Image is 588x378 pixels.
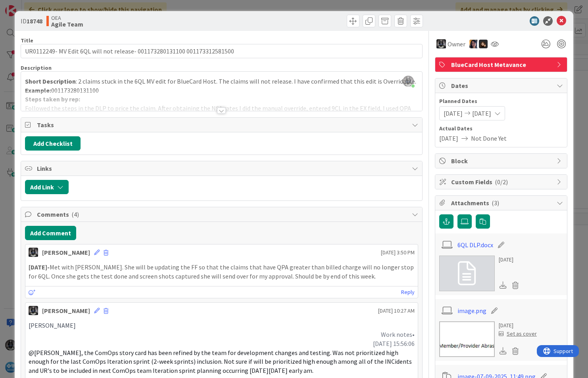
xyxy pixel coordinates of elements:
[457,240,493,250] a: 6QL DLP.docx
[499,346,507,356] div: Download
[37,164,408,173] span: Links
[439,97,563,105] span: Planned Dates
[444,109,463,118] span: [DATE]
[479,40,488,48] img: ZB
[439,134,458,143] span: [DATE]
[439,124,563,133] span: Actual Dates
[451,156,553,166] span: Block
[29,306,38,315] img: KG
[469,40,478,48] img: TC
[451,198,553,208] span: Attachments
[499,330,537,338] div: Set as cover
[21,64,52,71] span: Description
[37,210,408,219] span: Comments
[25,226,76,240] button: Add Comment
[401,287,415,297] a: Reply
[27,17,42,25] b: 18748
[21,37,33,44] label: Title
[21,16,42,26] span: ID
[448,39,465,49] span: Owner
[17,1,36,11] span: Support
[42,248,90,257] div: [PERSON_NAME]
[499,256,522,264] div: [DATE]
[25,77,418,86] p: : 2 claims stuck in the 6QL MV edit for BlueCard Host. The claims will not release. I have confir...
[71,210,79,218] span: ( 4 )
[25,86,418,95] p: 001173280131100
[499,321,537,330] div: [DATE]
[499,280,507,290] div: Download
[373,340,415,347] span: [DATE] 15:56:06
[25,136,81,151] button: Add Checklist
[29,321,76,329] span: [PERSON_NAME]
[37,120,408,130] span: Tasks
[451,177,553,187] span: Custom Fields
[25,86,51,94] strong: Example:
[471,134,507,143] span: Not Done Yet
[378,307,415,315] span: [DATE] 10:27 AM
[21,44,423,58] input: type card name here...
[25,77,76,85] strong: Short Description
[403,76,414,87] img: ddRgQ3yRm5LdI1ED0PslnJbT72KgN0Tb.jfif
[42,306,90,315] div: [PERSON_NAME]
[29,248,38,257] img: KG
[51,21,83,27] b: Agile Team
[25,180,69,194] button: Add Link
[29,349,413,374] span: @[PERSON_NAME], the ComOps story card has been refined by the team for development changes and te...
[436,39,446,49] img: KG
[472,109,491,118] span: [DATE]
[451,81,553,90] span: Dates
[457,306,486,315] a: image.png
[451,60,553,69] span: BlueCard Host Metavance
[492,199,499,207] span: ( 3 )
[381,248,415,257] span: [DATE] 3:50 PM
[29,263,415,281] p: Met with [PERSON_NAME]. She will be updating the FF so that the claims that have QPA greater than...
[51,15,83,21] span: OEA
[29,263,50,271] strong: [DATE]-
[495,178,508,186] span: ( 0/2 )
[381,330,415,338] span: Work notes•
